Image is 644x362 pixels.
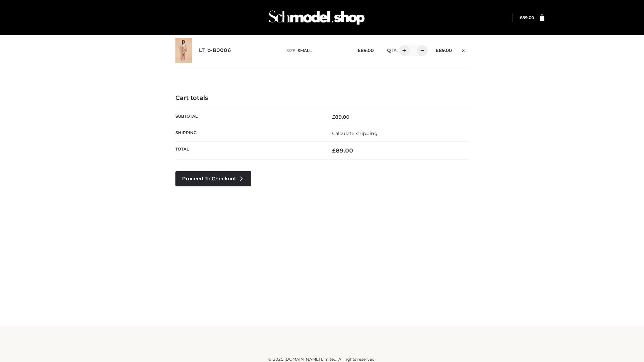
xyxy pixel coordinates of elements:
p: size : [286,48,347,54]
a: LT_b-B0006 [199,47,231,54]
bdi: 89.00 [332,147,353,154]
a: Calculate shipping [332,130,378,136]
a: £89.00 [520,15,534,20]
img: LT_b-B0006 - SMALL [175,38,192,63]
bdi: 89.00 [520,15,534,20]
a: Remove this item [459,45,469,54]
bdi: 89.00 [358,48,374,53]
a: Proceed to Checkout [175,171,251,186]
div: QTY: [380,45,425,56]
span: £ [332,147,336,154]
span: SMALL [298,48,312,53]
span: £ [332,114,335,120]
bdi: 89.00 [332,114,350,120]
h4: Cart totals [175,95,469,102]
bdi: 89.00 [436,48,452,53]
span: £ [520,15,522,20]
span: £ [436,48,439,53]
th: Subtotal [175,109,322,125]
th: Shipping [175,125,322,141]
th: Total [175,142,322,160]
img: Schmodel Admin 964 [266,4,367,31]
span: £ [358,48,361,53]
